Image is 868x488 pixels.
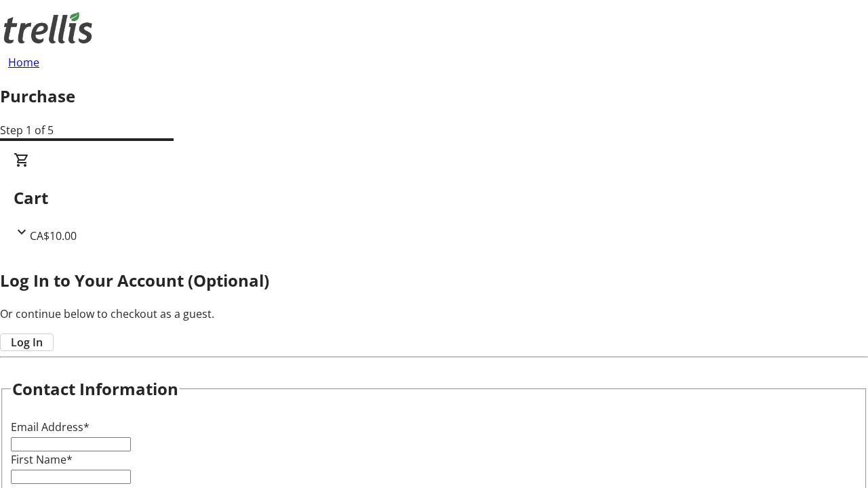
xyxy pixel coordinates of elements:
[14,186,854,210] h2: Cart
[11,334,43,350] span: Log In
[12,377,178,401] h2: Contact Information
[14,152,854,244] div: CartCA$10.00
[11,420,90,434] label: Email Address*
[11,452,73,467] label: First Name*
[30,228,77,243] span: CA$10.00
